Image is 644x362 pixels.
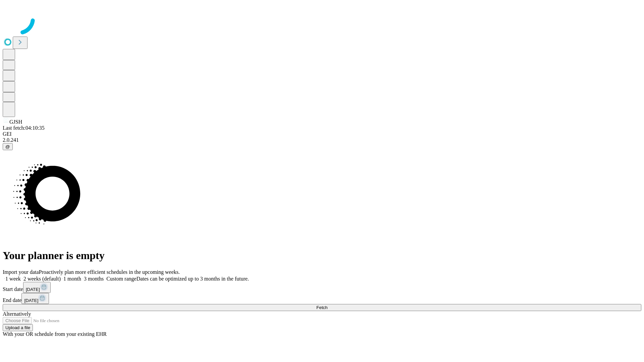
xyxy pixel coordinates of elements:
[3,311,31,317] span: Alternatively
[39,269,180,275] span: Proactively plan more efficient schedules in the upcoming weeks.
[3,131,641,137] div: GEI
[316,305,327,310] span: Fetch
[23,276,61,282] span: 2 weeks (default)
[3,282,641,293] div: Start date
[3,331,107,337] span: With your OR schedule from your existing EHR
[3,304,641,311] button: Fetch
[5,276,21,282] span: 1 week
[23,282,51,293] button: [DATE]
[137,276,249,282] span: Dates can be optimized up to 3 months in the future.
[3,125,45,131] span: Last fetch: 04:10:35
[3,143,13,150] button: @
[63,276,81,282] span: 1 month
[21,293,49,304] button: [DATE]
[9,119,22,125] span: GJSH
[3,269,39,275] span: Import your data
[3,249,641,262] h1: Your planner is empty
[24,298,38,303] span: [DATE]
[5,144,10,149] span: @
[3,137,641,143] div: 2.0.241
[84,276,104,282] span: 3 months
[106,276,136,282] span: Custom range
[3,324,33,331] button: Upload a file
[26,287,40,292] span: [DATE]
[3,293,641,304] div: End date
